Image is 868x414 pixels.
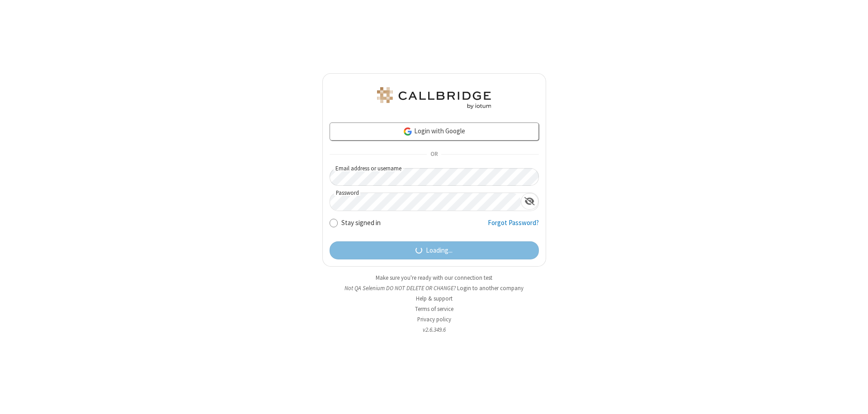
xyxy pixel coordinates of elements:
[330,193,521,211] input: Password
[416,295,453,302] a: Help & support
[403,127,413,136] img: google-icon.png
[330,168,539,186] input: Email address or username
[426,245,453,256] span: Loading...
[457,284,524,292] button: Login to another company
[427,148,441,161] span: OR
[521,193,538,210] div: Show password
[488,218,539,235] a: Forgot Password?
[330,241,539,259] button: Loading...
[417,315,451,323] a: Privacy policy
[322,325,546,334] li: v2.6.349.6
[376,274,492,282] a: Make sure you're ready with our connection test
[415,305,453,313] a: Terms of service
[330,122,539,141] a: Login with Google
[341,218,381,228] label: Stay signed in
[375,87,493,109] img: QA Selenium DO NOT DELETE OR CHANGE
[322,284,546,292] li: Not QA Selenium DO NOT DELETE OR CHANGE?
